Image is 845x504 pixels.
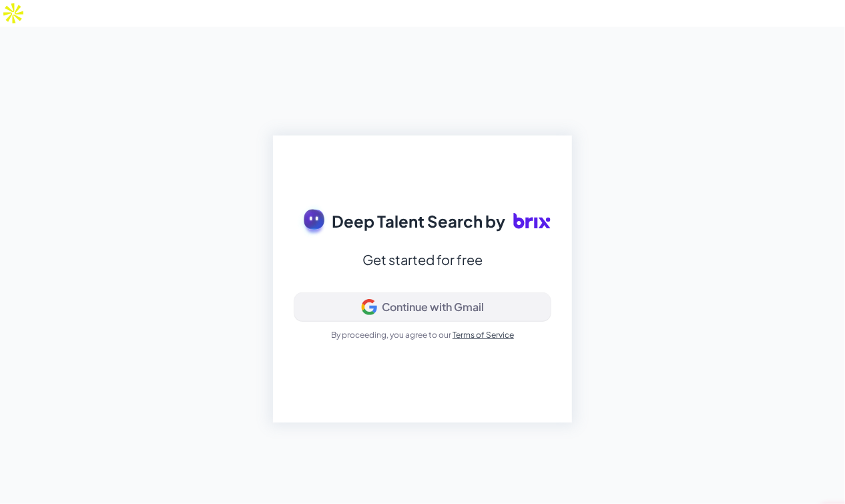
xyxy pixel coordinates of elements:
span: Deep Talent Search by [332,209,505,233]
button: Continue with Gmail [294,293,551,321]
div: Get started for free [362,248,483,272]
div: Continue with Gmail [382,300,485,314]
a: Terms of Service [453,330,514,340]
p: By proceeding, you agree to our [331,329,514,341]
